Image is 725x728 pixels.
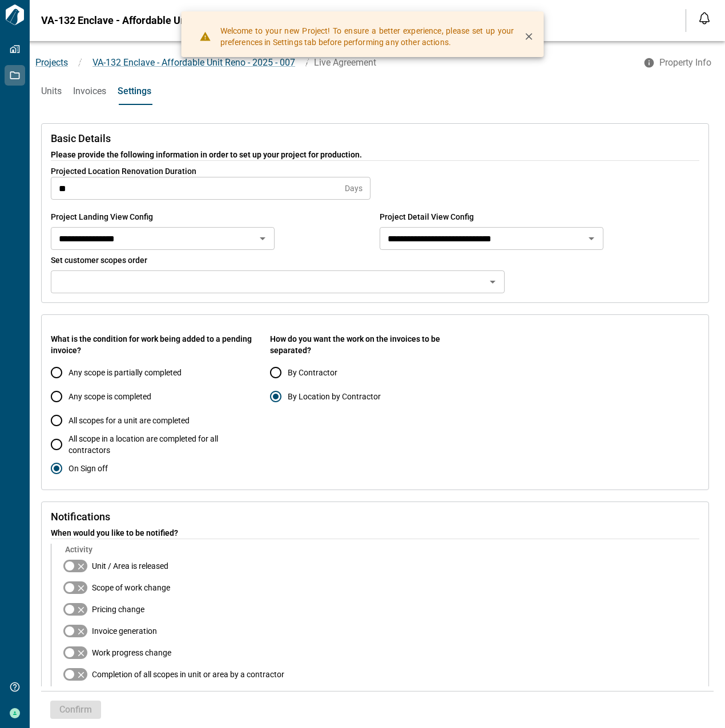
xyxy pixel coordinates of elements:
[51,256,147,265] span: Set customer scopes order
[659,57,711,68] span: Property Info
[220,25,514,48] span: Welcome to your new Project! To ensure a better experience, please set up your preferences in Set...
[288,391,381,402] span: By Location by Contractor
[92,647,171,658] span: Work progress change
[51,212,153,221] span: Project Landing View Config
[118,86,151,97] span: Settings
[30,78,725,105] div: base tabs
[637,52,720,73] button: Property Info
[380,212,474,221] span: Project Detail View Config
[51,527,699,539] span: When would you like to be notified?
[30,56,637,70] nav: breadcrumb
[69,463,108,474] span: On Sign off
[695,9,714,27] button: Open notification feed
[92,669,284,680] span: Completion of all scopes in unit or area by a contractor
[270,333,480,356] span: How do you want the work on the invoices to be separated?
[69,433,255,456] span: All scope in a location are completed for all contractors
[69,367,182,378] span: Any scope is partially completed
[92,560,168,572] span: Unit / Area is released
[41,15,276,26] span: VA-132 Enclave - Affordable Unit Reno - 2025 - 007
[51,333,261,356] span: What is the condition for work being added to a pending invoice?
[92,625,157,637] span: Invoice generation
[35,57,68,68] a: Projects
[51,511,699,523] span: Notifications
[69,391,151,402] span: Any scope is completed
[255,230,271,246] button: Open
[485,274,501,290] button: Open
[51,133,699,144] span: Basic Details
[65,544,293,555] span: Activity
[41,86,62,97] span: Units
[73,86,106,97] span: Invoices
[314,57,376,68] span: Live Agreement
[69,415,190,426] span: All scopes for a unit are completed
[92,582,170,593] span: Scope of work change
[51,167,196,176] span: Projected Location Renovation Duration
[345,183,362,194] span: Days
[92,57,295,68] span: VA-132 Enclave - Affordable Unit Reno - 2025 - 007
[92,604,144,615] span: Pricing change
[288,367,337,378] span: By Contractor
[51,149,699,160] span: Please provide the following information in order to set up your project for production.
[583,230,599,246] button: Open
